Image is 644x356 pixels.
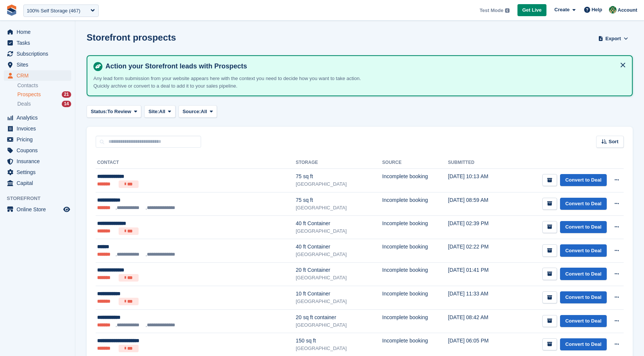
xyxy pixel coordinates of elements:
div: 150 sq ft [296,337,382,345]
button: Export [597,32,630,45]
a: menu [4,48,71,59]
button: Status: To Review [87,105,141,118]
p: Any lead form submission from your website appears here with the context you need to decide how y... [93,75,376,89]
div: 100% Self Storage (467) [27,7,80,15]
span: Help [592,6,602,14]
button: Source: All [179,105,217,118]
td: [DATE] 02:22 PM [448,239,507,262]
a: Get Live [517,4,546,17]
h1: Storefront prospects [87,32,176,42]
span: Tasks [17,38,62,48]
a: Preview store [62,205,71,214]
td: [DATE] 02:39 PM [448,215,507,239]
span: Export [606,35,621,42]
div: 75 sq ft [296,196,382,204]
span: Create [554,6,569,14]
a: menu [4,178,71,188]
a: menu [4,167,71,177]
a: Convert to Deal [560,268,607,280]
div: 20 ft Container [296,266,382,274]
span: All [201,108,207,115]
img: Aaron [609,6,617,14]
div: 20 sq ft container [296,314,382,321]
h4: Action your Storefront leads with Prospects [102,62,626,71]
span: Sites [17,59,62,70]
a: menu [4,123,71,134]
div: 21 [62,91,71,98]
span: Sort [609,138,618,145]
span: Test Mode [479,7,503,14]
span: Settings [17,167,62,177]
span: Prospects [17,91,41,98]
span: Analytics [17,112,62,123]
div: [GEOGRAPHIC_DATA] [296,180,382,188]
div: [GEOGRAPHIC_DATA] [296,321,382,329]
a: menu [4,134,71,145]
td: Incomplete booking [382,239,448,262]
td: Incomplete booking [382,192,448,215]
a: menu [4,27,71,37]
span: Get Live [522,6,542,14]
button: Site: All [144,105,175,118]
a: Convert to Deal [560,198,607,210]
td: Incomplete booking [382,215,448,239]
span: Site: [148,108,159,115]
span: Invoices [17,123,62,134]
a: menu [4,204,71,215]
span: Capital [17,178,62,188]
a: Convert to Deal [560,291,607,304]
div: 40 ft Container [296,220,382,227]
span: Deals [17,100,31,108]
span: Home [17,27,62,37]
a: menu [4,59,71,70]
th: Submitted [448,157,507,169]
span: Account [618,6,637,14]
td: [DATE] 11:33 AM [448,286,507,310]
a: Convert to Deal [560,244,607,257]
td: [DATE] 10:13 AM [448,169,507,192]
a: Deals 14 [17,100,71,108]
td: Incomplete booking [382,262,448,286]
div: [GEOGRAPHIC_DATA] [296,227,382,235]
td: [DATE] 08:42 AM [448,309,507,333]
span: Insurance [17,156,62,167]
span: Source: [183,108,201,115]
div: [GEOGRAPHIC_DATA] [296,204,382,212]
span: Coupons [17,145,62,156]
td: Incomplete booking [382,286,448,310]
span: Subscriptions [17,48,62,59]
a: menu [4,70,71,81]
a: Prospects 21 [17,91,71,98]
a: Convert to Deal [560,221,607,233]
a: Contacts [17,82,71,89]
a: Convert to Deal [560,174,607,186]
div: [GEOGRAPHIC_DATA] [296,274,382,282]
a: Convert to Deal [560,315,607,327]
th: Storage [296,157,382,169]
a: menu [4,145,71,156]
span: Online Store [17,204,62,215]
span: Status: [91,108,107,115]
span: All [159,108,165,115]
div: 14 [62,101,71,107]
span: CRM [17,70,62,81]
div: 75 sq ft [296,173,382,180]
img: icon-info-grey-7440780725fd019a000dd9b08b2336e03edf1995a4989e88bcd33f0948082b44.svg [505,8,510,13]
img: stora-icon-8386f47178a22dfd0bd8f6a31ec36ba5ce8667c1dd55bd0f319d3a0aa187defe.svg [6,5,17,16]
span: Storefront [7,195,75,202]
a: menu [4,156,71,167]
span: To Review [107,108,131,115]
td: Incomplete booking [382,169,448,192]
div: [GEOGRAPHIC_DATA] [296,298,382,305]
div: [GEOGRAPHIC_DATA] [296,251,382,258]
div: 10 ft Container [296,290,382,298]
div: [GEOGRAPHIC_DATA] [296,345,382,352]
a: menu [4,112,71,123]
td: [DATE] 08:59 AM [448,192,507,215]
td: [DATE] 01:41 PM [448,262,507,286]
th: Source [382,157,448,169]
a: menu [4,38,71,48]
div: 40 ft Container [296,243,382,251]
th: Contact [96,157,296,169]
span: Pricing [17,134,62,145]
